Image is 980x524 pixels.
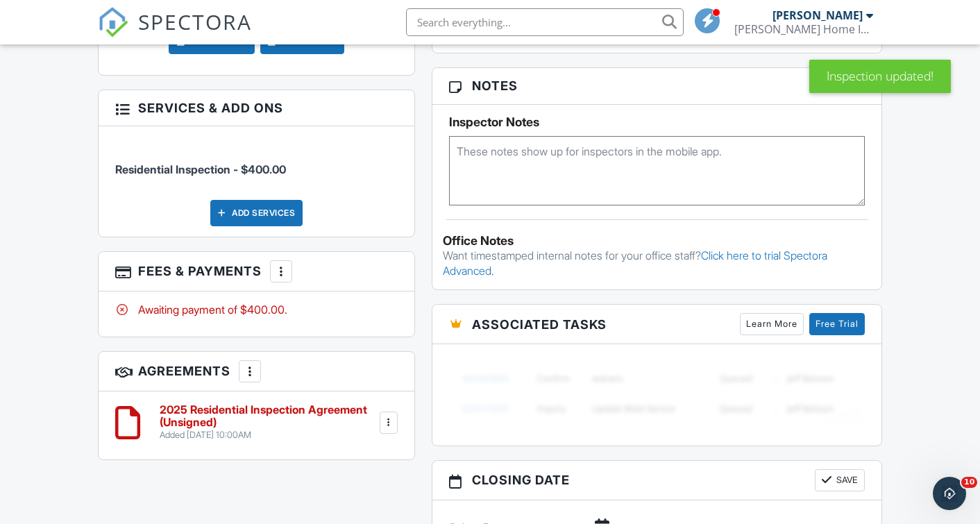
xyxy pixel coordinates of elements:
a: Click here to trial Spectora Advanced. [443,248,827,278]
h3: Notes [432,68,881,104]
li: Service: Residential Inspection [115,137,398,188]
div: [PERSON_NAME] [772,8,863,22]
button: Save [815,469,865,491]
p: Want timestamped internal notes for your office staff? [443,248,871,279]
span: Closing date [472,471,570,489]
div: Awaiting payment of $400.00. [115,302,398,317]
a: Learn More [740,313,804,335]
div: Add Services [210,200,303,226]
h3: Agreements [99,352,414,391]
span: SPECTORA [138,7,252,36]
span: 10 [961,477,977,488]
h6: 2025 Residential Inspection Agreement (Unsigned) [160,404,376,428]
h3: Services & Add ons [99,90,414,126]
h5: Inspector Notes [449,115,865,129]
iframe: Intercom live chat [933,477,966,510]
div: Added [DATE] 10:00AM [160,430,376,441]
div: Inspection updated! [809,60,951,93]
a: Free Trial [809,313,865,335]
img: blurred-tasks-251b60f19c3f713f9215ee2a18cbf2105fc2d72fcd585247cf5e9ec0c957c1dd.png [449,355,865,432]
h3: Fees & Payments [99,252,414,291]
a: SPECTORA [98,19,252,48]
div: Office Notes [443,234,871,248]
input: Search everything... [406,8,684,36]
div: Sutter Home Inspections [734,22,873,36]
a: 2025 Residential Inspection Agreement (Unsigned) Added [DATE] 10:00AM [160,404,376,441]
img: The Best Home Inspection Software - Spectora [98,7,128,37]
span: Residential Inspection - $400.00 [115,162,286,176]
span: Associated Tasks [472,315,607,334]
